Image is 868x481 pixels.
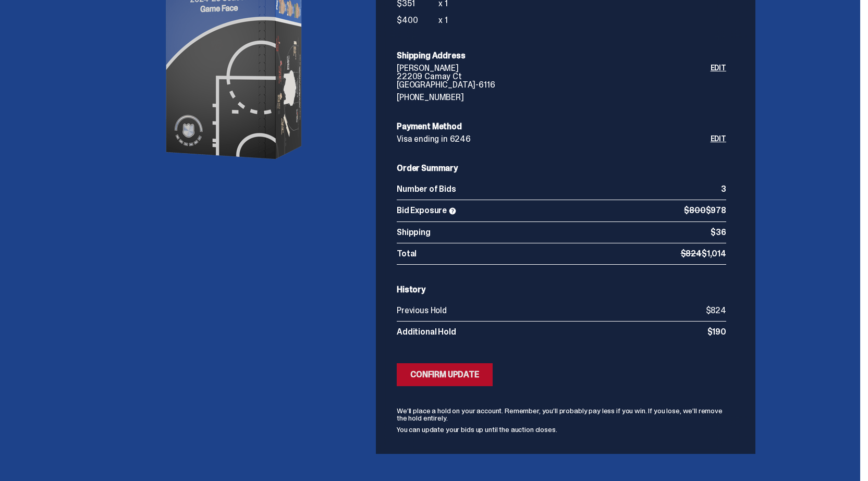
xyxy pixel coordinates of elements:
[681,248,702,259] span: $824
[397,135,711,143] p: Visa ending in 6246
[684,206,726,215] p: $978
[397,122,726,131] h6: Payment Method
[397,206,684,215] p: Bid Exposure
[397,228,711,237] p: Shipping
[711,135,726,143] a: Edit
[397,64,711,72] p: [PERSON_NAME]
[706,306,726,315] p: $824
[397,164,726,172] h6: Order Summary
[397,81,711,89] p: [GEOGRAPHIC_DATA]-6116
[438,16,448,24] p: x 1
[681,250,726,258] p: $1,014
[707,328,726,336] p: $190
[397,72,711,81] p: 22209 Camay Ct
[397,250,681,258] p: Total
[397,93,711,102] p: [PHONE_NUMBER]
[711,228,726,237] p: $36
[397,426,726,433] p: You can update your bids up until the auction closes.
[711,64,726,102] a: Edit
[397,185,721,193] p: Number of Bids
[397,407,726,422] p: We’ll place a hold on your account. Remember, you’ll probably pay less if you win. If you lose, w...
[397,306,706,315] p: Previous Hold
[397,328,707,336] p: Additional Hold
[410,371,479,379] div: Confirm Update
[721,185,726,193] p: 3
[397,16,438,24] p: $400
[397,52,726,60] h6: Shipping Address
[397,363,493,386] button: Confirm Update
[397,286,726,294] h6: History
[684,205,705,216] span: $800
